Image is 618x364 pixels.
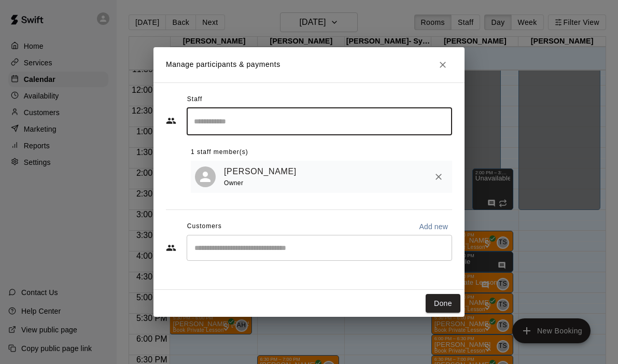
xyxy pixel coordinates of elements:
p: Add new [419,221,448,232]
button: Close [433,55,452,74]
svg: Staff [166,116,176,126]
span: 1 staff member(s) [191,144,248,161]
div: Start typing to search customers... [187,235,452,261]
a: [PERSON_NAME] [224,165,297,178]
button: Remove [429,167,448,186]
p: Manage participants & payments [166,59,280,70]
button: Add new [415,218,452,235]
div: Search staff [187,108,452,135]
span: Owner [224,179,243,187]
span: Staff [187,91,202,108]
button: Done [426,294,460,313]
div: Andrew Hill [195,166,216,187]
svg: Customers [166,243,176,253]
span: Customers [187,218,222,235]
